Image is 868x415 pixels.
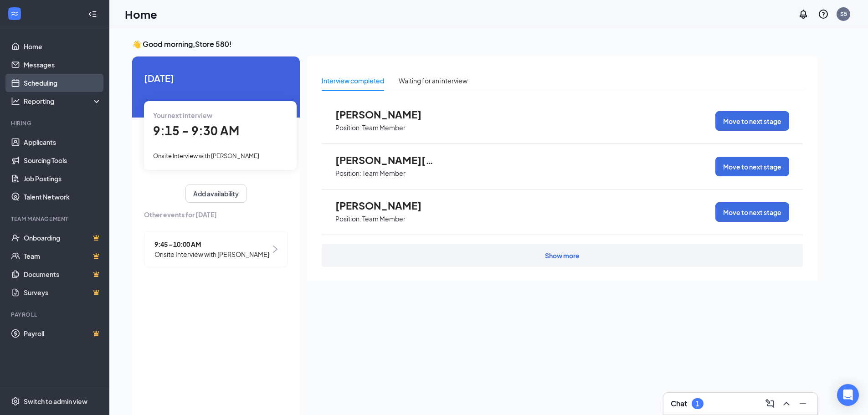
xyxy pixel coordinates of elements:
[24,397,87,406] div: Switch to admin view
[335,123,361,132] p: Position:
[362,215,406,223] p: Team Member
[11,119,100,127] div: Hiring
[837,384,859,406] div: Open Intercom Messenger
[765,398,776,409] svg: ComposeMessage
[335,215,361,223] p: Position:
[24,324,102,343] a: PayrollCrown
[10,9,19,18] svg: WorkstreamLogo
[798,9,809,20] svg: Notifications
[362,123,406,132] p: Team Member
[144,210,288,220] span: Other events for [DATE]
[840,10,847,18] div: S5
[11,397,20,406] svg: Settings
[715,202,789,222] button: Move to next stage
[153,123,239,138] span: 9:15 - 9:30 AM
[335,200,436,211] span: [PERSON_NAME]
[24,265,102,283] a: DocumentsCrown
[24,247,102,265] a: TeamCrown
[88,10,97,19] svg: Collapse
[185,184,247,203] button: Add availability
[797,398,808,409] svg: Minimize
[696,400,699,408] div: 1
[715,157,789,176] button: Move to next stage
[144,71,288,85] span: [DATE]
[153,111,212,119] span: Your next interview
[335,169,361,178] p: Position:
[24,169,102,188] a: Job Postings
[335,108,436,120] span: [PERSON_NAME]
[545,251,580,260] div: Show more
[11,215,100,223] div: Team Management
[671,399,687,409] h3: Chat
[132,39,817,49] h3: 👋 Good morning, Store 580 !
[11,97,20,106] svg: Analysis
[24,229,102,247] a: OnboardingCrown
[763,396,777,411] button: ComposeMessage
[781,398,792,409] svg: ChevronUp
[715,111,789,131] button: Move to next stage
[399,76,467,86] div: Waiting for an interview
[24,97,102,106] div: Reporting
[24,74,102,92] a: Scheduling
[335,154,436,166] span: [PERSON_NAME][US_STATE]
[154,249,269,259] span: Onsite Interview with [PERSON_NAME]
[24,188,102,206] a: Talent Network
[154,239,269,249] span: 9:45 - 10:00 AM
[11,311,100,318] div: Payroll
[24,283,102,302] a: SurveysCrown
[362,169,406,178] p: Team Member
[779,396,794,411] button: ChevronUp
[818,9,829,20] svg: QuestionInfo
[125,6,157,22] h1: Home
[322,76,384,86] div: Interview completed
[153,152,259,159] span: Onsite Interview with [PERSON_NAME]
[796,396,810,411] button: Minimize
[24,151,102,169] a: Sourcing Tools
[24,133,102,151] a: Applicants
[24,56,102,74] a: Messages
[24,37,102,56] a: Home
